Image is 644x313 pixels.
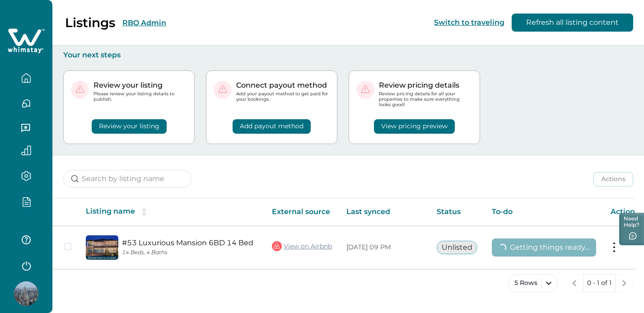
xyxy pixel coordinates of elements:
p: 14 Beds, 4 Baths [122,249,257,256]
button: 5 Rows [508,274,558,292]
button: Refresh all listing content [512,14,633,32]
button: Actions [593,172,633,187]
p: Your next steps [63,51,633,60]
p: Listings [65,15,115,30]
button: Switch to traveling [434,18,504,27]
button: Review your listing [92,119,167,134]
p: Review pricing details for all your properties to make sure everything looks good! [379,91,472,108]
img: Whimstay Host [14,281,38,306]
button: Unlisted [437,241,477,254]
a: #53 Luxurious Mansion 6BD 14 Bed [122,238,257,247]
p: Review pricing details [379,81,472,90]
input: Search by listing name [63,170,191,188]
button: previous page [565,274,583,292]
p: 0 - 1 of 1 [587,279,611,288]
button: next page [615,274,633,292]
th: External source [265,198,339,226]
button: RBO Admin [122,19,166,27]
button: sorting [135,207,153,216]
p: Please review your listing details to publish. [93,91,187,102]
a: View on Airbnb [272,240,332,252]
img: propertyImage_#53 Luxurious Mansion 6BD 14 Bed [86,235,118,260]
p: [DATE] 09 PM [346,243,422,252]
th: Status [429,198,485,226]
th: Last synced [339,198,429,226]
button: Getting things ready... [492,238,596,257]
button: View pricing preview [374,119,455,134]
p: Connect payout method [236,81,330,90]
p: Review your listing [93,81,187,90]
th: Listing name [79,198,265,226]
button: Add payout method [233,119,311,134]
th: To-do [485,198,603,226]
button: 0 - 1 of 1 [583,274,616,292]
p: Add your payout method to get paid for your bookings. [236,91,330,102]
